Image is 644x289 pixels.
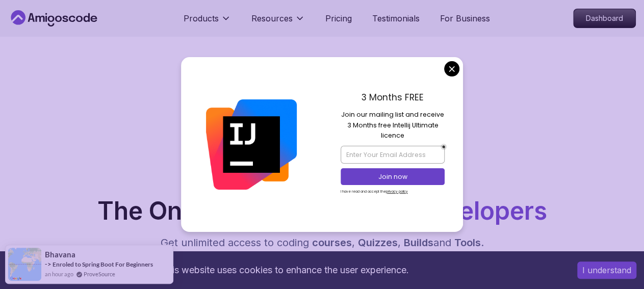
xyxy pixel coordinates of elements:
img: provesource social proof notification image [8,248,41,281]
button: Accept cookies [577,261,636,279]
p: Resources [251,12,293,24]
button: Resources [251,12,305,33]
p: Products [184,12,219,24]
span: Quizzes [358,237,398,249]
p: Get unlimited access to coding , , and . Start your journey or level up your career with Amigosco... [151,235,494,264]
a: Enroled to Spring Boot For Beginners [53,260,153,268]
a: ProveSource [84,270,115,278]
a: Dashboard [573,9,636,28]
div: This website uses cookies to enhance the user experience. [8,259,562,281]
span: Developers [414,196,547,226]
button: Products [184,12,231,33]
span: Builds [404,237,433,249]
a: Testimonials [372,12,420,24]
a: Pricing [325,12,352,24]
p: Dashboard [574,9,635,28]
span: -> [45,260,51,268]
a: For Business [440,12,490,24]
span: an hour ago [45,270,73,278]
span: Tools [454,237,481,249]
span: courses [312,237,352,249]
h1: The One-Stop Platform for [8,199,636,223]
span: Bhavana [45,250,75,259]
